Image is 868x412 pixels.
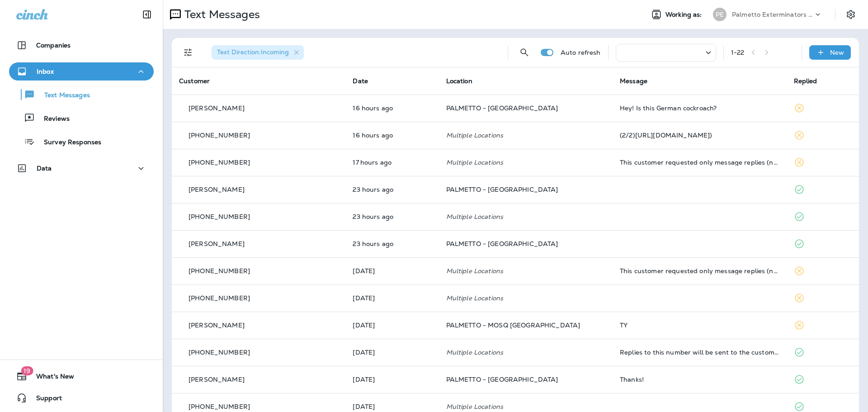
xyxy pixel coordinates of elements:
span: Text Direction : Incoming [217,48,289,56]
div: This customer requested only message replies (no calls). Reply here or respond via your LSA dashb... [620,159,779,166]
div: 1 - 22 [731,49,745,56]
p: [PHONE_NUMBER] [189,349,250,356]
div: This customer requested only message replies (no calls). Reply here or respond via your LSA dashb... [620,267,779,275]
p: Text Messages [181,8,260,21]
p: Sep 15, 2025 08:46 AM [353,186,431,193]
span: Replied [794,77,817,85]
p: Multiple Locations [446,403,605,410]
p: Sep 11, 2025 02:55 PM [353,376,431,383]
p: Sep 12, 2025 11:25 AM [353,267,431,275]
p: [PHONE_NUMBER] [189,159,250,166]
div: (2/2)https://g.co/homeservices/avYkc) [620,132,779,139]
p: [PHONE_NUMBER] [189,294,250,302]
button: Collapse Sidebar [134,5,160,24]
span: PALMETTO - [GEOGRAPHIC_DATA] [446,240,558,248]
button: 19What's New [9,367,154,385]
p: Data [37,165,52,172]
span: Message [620,77,647,85]
div: Text Direction:Incoming [212,45,304,60]
p: Survey Responses [35,138,101,147]
div: Thanks! [620,376,779,383]
p: Multiple Locations [446,349,605,356]
button: Filters [179,43,197,62]
button: Support [9,389,154,407]
p: Companies [36,42,71,49]
p: [PERSON_NAME] [189,104,245,112]
button: Data [9,159,154,177]
span: Location [446,77,472,85]
span: What's New [27,373,74,384]
p: [PERSON_NAME] [189,240,245,247]
div: Hey! Is this German cockroach? [620,104,779,112]
button: Settings [843,6,859,23]
button: Reviews [9,109,154,128]
p: Sep 12, 2025 09:31 AM [353,294,431,302]
p: Sep 15, 2025 08:39 AM [353,213,431,220]
p: Sep 15, 2025 03:53 PM [353,104,431,112]
p: Reviews [35,115,70,123]
p: [PERSON_NAME] [189,322,245,329]
button: Companies [9,36,154,54]
p: Multiple Locations [446,267,605,275]
button: Survey Responses [9,132,154,151]
span: PALMETTO - MOSQ [GEOGRAPHIC_DATA] [446,321,580,329]
button: Inbox [9,62,154,81]
span: PALMETTO - [GEOGRAPHIC_DATA] [446,104,558,112]
div: Replies to this number will be sent to the customer. You can also choose to call the customer thr... [620,349,779,356]
p: [PHONE_NUMBER] [189,213,250,220]
span: Support [27,394,62,405]
span: Date [353,77,368,85]
button: Text Messages [9,85,154,104]
span: Customer [179,77,210,85]
p: Multiple Locations [446,132,605,139]
span: PALMETTO - [GEOGRAPHIC_DATA] [446,375,558,384]
p: Sep 12, 2025 08:34 AM [353,322,431,329]
p: Multiple Locations [446,159,605,166]
span: PALMETTO - [GEOGRAPHIC_DATA] [446,185,558,194]
p: Multiple Locations [446,294,605,302]
p: Sep 15, 2025 03:32 PM [353,132,431,139]
p: [PERSON_NAME] [189,376,245,383]
span: 19 [21,366,33,375]
p: [PERSON_NAME] [189,186,245,193]
p: [PHONE_NUMBER] [189,403,250,410]
p: [PHONE_NUMBER] [189,132,250,139]
div: PE [713,8,726,21]
p: Auto refresh [561,49,601,56]
p: Sep 11, 2025 12:22 PM [353,403,431,410]
button: Search Messages [515,43,533,62]
p: Multiple Locations [446,213,605,220]
p: [PHONE_NUMBER] [189,267,250,275]
p: Sep 15, 2025 08:24 AM [353,240,431,247]
p: Text Messages [35,91,90,100]
p: Sep 15, 2025 02:01 PM [353,159,431,166]
p: New [830,49,844,56]
span: Working as: [665,11,704,19]
div: TY [620,322,779,329]
p: Sep 11, 2025 03:28 PM [353,349,431,356]
p: Inbox [37,68,54,75]
p: Palmetto Exterminators LLC [732,11,813,18]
